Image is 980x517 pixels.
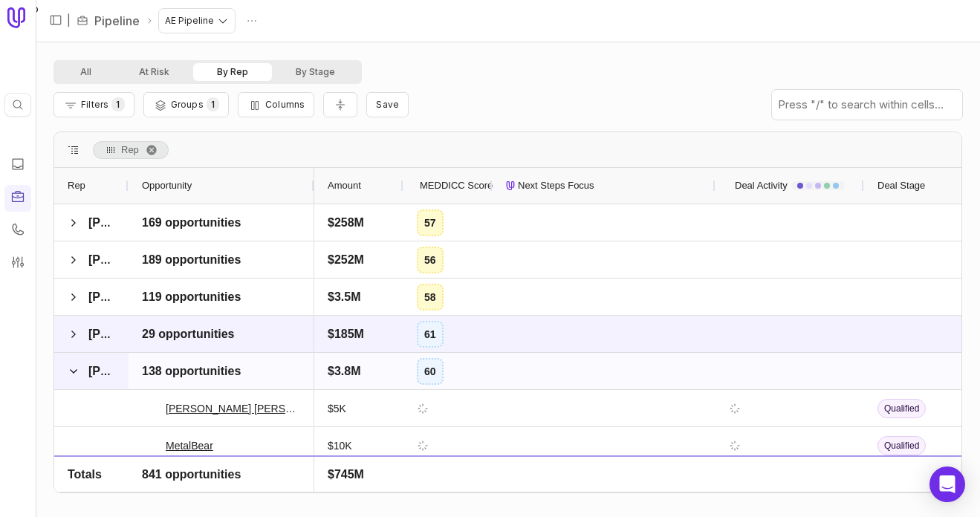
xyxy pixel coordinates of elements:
[877,436,926,455] span: Qualified
[166,437,213,455] a: MetalBear
[328,437,352,455] span: $10K
[518,177,594,195] span: Next Steps Focus
[88,328,188,340] span: [PERSON_NAME]
[328,214,364,232] span: $258M
[417,358,444,385] div: 60
[68,177,85,195] span: Rep
[93,141,169,159] div: Row Groups
[45,9,67,31] button: Expand sidebar
[94,12,140,30] a: Pipeline
[328,177,361,195] span: Amount
[142,214,241,232] span: 169 opportunities
[166,474,198,492] a: Wooga
[143,92,229,117] button: Group Pipeline
[328,400,346,417] span: $5K
[772,90,962,120] input: Press "/" to search within cells...
[328,474,352,492] span: $10K
[328,288,360,306] span: $3.5M
[376,99,399,110] span: Save
[207,97,219,111] span: 1
[115,63,193,81] button: At Risk
[417,284,444,310] div: 58
[877,177,925,195] span: Deal Stage
[323,92,357,118] button: Collapse all rows
[417,168,479,204] div: MEDDICC Score
[53,92,134,117] button: Filter Pipeline
[506,168,702,204] div: Next Steps Focus
[166,400,301,417] a: [PERSON_NAME] [PERSON_NAME] Agency
[241,10,263,32] button: Actions
[88,216,188,229] span: [PERSON_NAME]
[88,290,188,303] span: [PERSON_NAME]
[417,321,444,348] div: 61
[366,92,409,117] button: Create a new saved view
[171,99,204,110] span: Groups
[67,12,71,30] span: |
[193,63,272,81] button: By Rep
[56,63,115,81] button: All
[111,97,124,111] span: 1
[417,209,444,236] div: 57
[88,253,188,266] span: [PERSON_NAME]
[142,251,241,269] span: 189 opportunities
[142,362,241,380] span: 138 opportunities
[328,362,360,380] span: $3.8M
[81,99,108,110] span: Filters
[877,473,926,492] span: Qualified
[142,177,192,195] span: Opportunity
[420,177,493,195] span: MEDDICC Score
[142,288,241,306] span: 119 opportunities
[877,399,926,418] span: Qualified
[238,92,314,117] button: Columns
[142,325,234,343] span: 29 opportunities
[328,325,364,343] span: $185M
[121,141,139,159] span: Rep
[93,141,169,159] span: Rep. Press ENTER to sort. Press DELETE to remove
[88,365,188,377] span: [PERSON_NAME]
[328,251,364,269] span: $252M
[265,99,305,110] span: Columns
[735,177,788,195] span: Deal Activity
[417,247,444,273] div: 56
[272,63,359,81] button: By Stage
[929,466,965,502] div: Open Intercom Messenger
